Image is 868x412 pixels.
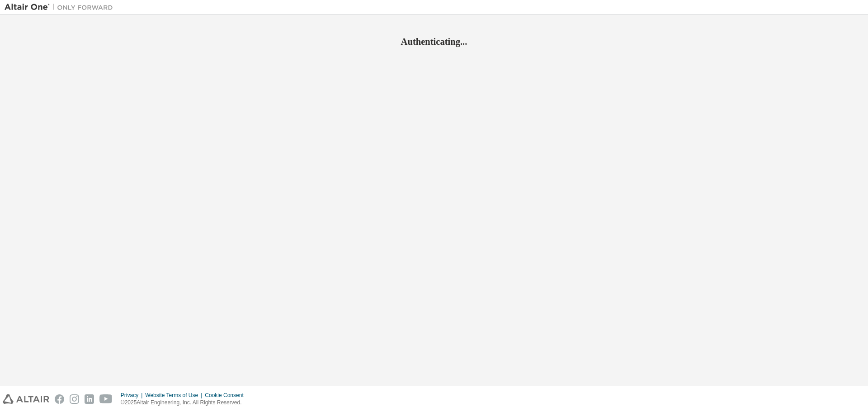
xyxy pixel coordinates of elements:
img: youtube.svg [99,394,113,404]
p: © 2025 Altair Engineering, Inc. All Rights Reserved. [121,399,249,407]
img: Altair One [5,3,118,12]
h2: Authenticating... [5,36,863,47]
img: instagram.svg [70,394,79,404]
div: Website Terms of Use [145,392,205,399]
img: linkedin.svg [85,394,94,404]
div: Privacy [121,392,145,399]
div: Cookie Consent [205,392,249,399]
img: facebook.svg [55,394,64,404]
img: altair_logo.svg [3,394,49,404]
